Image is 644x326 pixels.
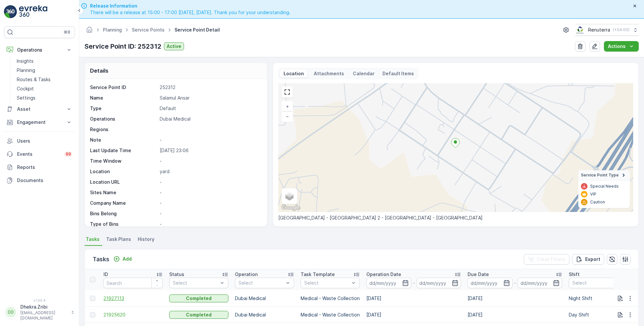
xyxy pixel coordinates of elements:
p: Tasks [93,255,109,264]
p: Details [90,67,108,75]
button: Clear Filters [524,254,569,265]
p: VIP [590,192,596,197]
p: ID [103,271,108,278]
input: dd/mm/yyyy [366,278,411,288]
button: Actions [604,41,639,52]
p: Insights [17,58,34,64]
p: Type of Bins [90,221,157,227]
a: Users [4,134,75,148]
span: Service Point Type [581,173,619,178]
p: Day Shift [569,312,628,318]
button: Export [572,254,604,265]
p: - [160,158,260,164]
p: Operation [235,271,258,278]
a: Settings [14,93,75,103]
input: Search [103,278,163,288]
p: Active [167,43,181,50]
p: Special Needs [590,184,619,189]
a: Reports [4,161,75,174]
span: Tasks [86,236,100,243]
p: Calendar [353,70,375,77]
td: [DATE] [464,307,565,323]
p: Note [90,137,157,143]
p: Users [17,138,72,144]
span: v 1.50.4 [4,298,75,302]
p: Location URL [90,179,157,185]
p: Due Date [468,271,489,278]
p: - [413,279,415,287]
p: - [160,221,260,227]
a: 21925620 [103,312,163,318]
p: Status [169,271,184,278]
p: Asset [17,106,62,112]
a: Documents [4,174,75,187]
p: Sites Name [90,189,157,196]
p: Dhekra.Zribi [20,304,68,310]
p: 99 [66,151,71,157]
p: Add [123,256,132,262]
td: [DATE] [464,290,565,307]
button: Engagement [4,116,75,129]
p: Export [585,256,600,263]
button: Renuterra(+04:00) [575,24,639,36]
p: Operations [90,116,157,122]
a: Open this area in Google Maps (opens a new window) [280,203,302,212]
a: Routes & Tasks [14,75,75,84]
p: - [160,210,260,217]
p: [GEOGRAPHIC_DATA] - [GEOGRAPHIC_DATA] 2 - [GEOGRAPHIC_DATA] - [GEOGRAPHIC_DATA] [278,215,633,221]
p: Engagement [17,119,62,126]
p: Cockpit [17,85,34,92]
p: Service Point ID: 252312 [84,41,161,51]
a: Zoom In [282,102,292,111]
span: Release Information [90,3,290,9]
p: Time Window [90,158,157,164]
button: Completed [169,294,228,302]
a: Cockpit [14,84,75,93]
p: Salamul Ansar [160,95,260,101]
p: Operations [17,47,62,53]
p: Attachments [313,70,345,77]
button: DDDhekra.Zribi[EMAIL_ADDRESS][DOMAIN_NAME] [4,304,75,321]
p: [DATE] 23:06 [160,147,260,154]
a: Planning [103,27,122,33]
p: Select [304,280,350,286]
p: Location [283,70,305,77]
p: Operation Date [366,271,401,278]
span: Task Plans [106,236,131,243]
p: - [514,279,516,287]
input: dd/mm/yyyy [416,278,461,288]
a: Zoom Out [282,111,292,121]
p: Service Point ID [90,84,157,91]
p: Location [90,168,157,175]
div: Toggle Row Selected [90,296,95,301]
p: Type [90,105,157,112]
p: Select [173,280,218,286]
div: Toggle Row Selected [90,312,95,317]
span: − [286,113,289,119]
button: Operations [4,43,75,57]
p: Reports [17,164,72,171]
p: - [160,137,260,143]
a: Homepage [86,29,93,34]
p: Events [17,151,60,157]
p: Regions [90,126,157,133]
p: Caution [590,199,605,205]
td: [DATE] [363,307,464,323]
summary: Service Point Type [578,170,630,180]
p: Medical - Waste Collection [301,312,360,318]
p: Select [239,280,284,286]
a: Layers [282,189,297,203]
p: [EMAIL_ADDRESS][DOMAIN_NAME] [20,310,68,321]
p: Company Name [90,200,157,206]
a: 21927113 [103,295,163,302]
input: dd/mm/yyyy [517,278,563,288]
button: Active [164,42,184,50]
button: Completed [169,311,228,319]
p: 252312 [160,84,260,91]
span: History [138,236,154,243]
p: Bins Belong [90,210,157,217]
p: Clear Filters [537,256,565,263]
p: Shift [569,271,580,278]
a: Insights [14,57,75,66]
td: [DATE] [363,290,464,307]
